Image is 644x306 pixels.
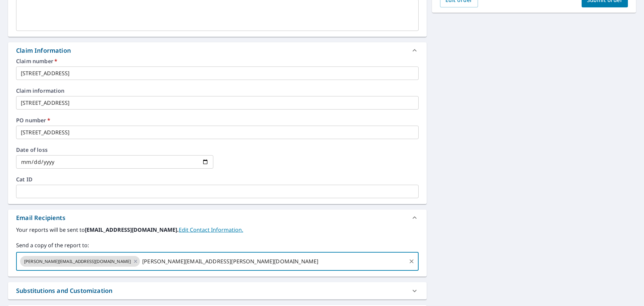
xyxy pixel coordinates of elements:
a: EditContactInfo [179,226,243,233]
label: Claim number [16,58,419,64]
b: [EMAIL_ADDRESS][DOMAIN_NAME]. [85,226,179,233]
div: Email Recipients [16,213,65,222]
label: Date of loss [16,147,213,152]
div: Email Recipients [8,210,427,226]
div: Substitutions and Customization [8,282,427,299]
div: Substitutions and Customization [16,286,112,295]
div: Claim Information [8,42,427,58]
label: Cat ID [16,177,419,182]
div: [PERSON_NAME][EMAIL_ADDRESS][DOMAIN_NAME] [20,256,140,267]
div: Claim Information [16,46,71,55]
label: Send a copy of the report to: [16,241,419,249]
label: PO number [16,118,419,123]
label: Claim information [16,88,419,93]
span: [PERSON_NAME][EMAIL_ADDRESS][DOMAIN_NAME] [20,258,135,265]
label: Your reports will be sent to [16,226,419,234]
button: Clear [407,257,416,266]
